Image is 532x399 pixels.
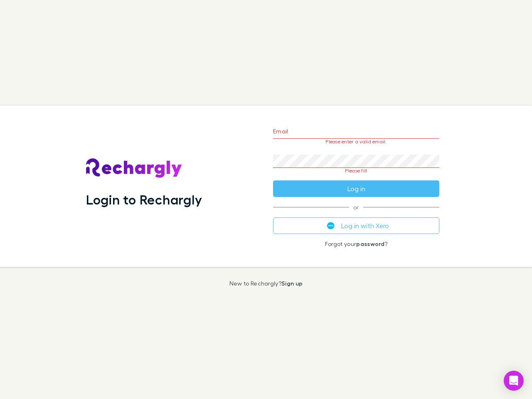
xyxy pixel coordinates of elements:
button: Log in [273,180,439,197]
img: Rechargly's Logo [86,158,182,178]
a: Sign up [281,280,303,287]
div: Open Intercom Messenger [504,371,524,391]
p: Forgot your ? [273,241,439,247]
h1: Login to Rechargly [86,192,202,207]
p: Please enter a valid email. [273,139,439,145]
span: or [273,207,439,207]
p: Please fill [273,168,439,174]
img: Xero's logo [327,222,335,229]
p: New to Rechargly? [229,280,303,287]
button: Log in with Xero [273,217,439,234]
a: password [356,240,384,247]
